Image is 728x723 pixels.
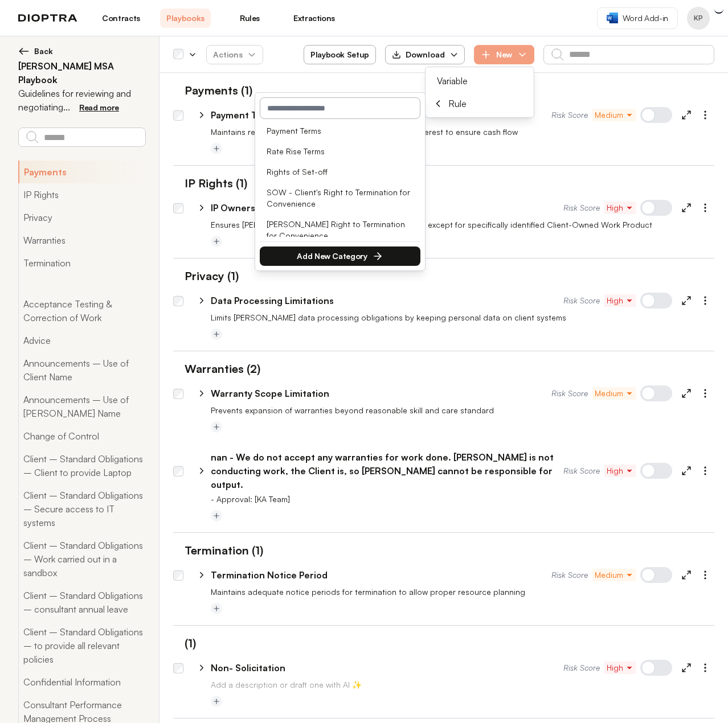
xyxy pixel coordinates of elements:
[211,586,714,598] p: Maintains adequate notice periods for termination to allow proper resource planning
[173,635,196,652] h1: (1)
[18,584,145,621] button: Client – Standard Obligations – consultant annual leave
[607,465,633,476] span: High
[211,661,285,675] p: Non- Solicitation
[18,447,145,484] button: Client – Standard Obligations – Client to provide Laptop
[211,236,222,247] button: Add tag
[604,662,636,674] button: High
[18,183,145,206] button: IP Rights
[262,162,418,182] li: Rights of Set-off
[211,143,222,154] button: Add tag
[18,206,145,229] button: Privacy
[607,295,633,306] span: High
[595,569,633,581] span: Medium
[211,450,563,491] p: nan - We do not accept any warranties for work done. [PERSON_NAME] is not conducting work, the Cl...
[18,329,145,352] button: Advice
[18,161,145,183] button: Payments
[211,312,714,323] p: Limits [PERSON_NAME] data processing obligations by keeping personal data on client systems
[211,510,222,521] button: Add tag
[592,569,636,581] button: Medium
[262,141,418,162] li: Rate Rise Terms
[289,9,340,28] a: Extractions
[211,494,714,505] p: - Approval: [KA Team]
[604,465,636,477] button: High
[260,247,420,266] button: Add New Category
[18,229,145,252] button: Warranties
[206,45,263,64] button: Actions
[18,621,145,671] button: Client – Standard Obligations – to provide all relevant policies
[563,202,600,213] span: Risk Score
[160,9,211,28] a: Playbooks
[604,294,636,307] button: High
[18,671,145,693] button: Confidential Information
[437,74,468,88] span: Variable
[607,662,633,673] span: High
[563,295,600,306] span: Risk Score
[173,82,252,99] h1: Payments (1)
[211,201,385,215] p: IP Ownership - Work Product Retention
[551,388,588,399] span: Risk Score
[18,46,145,57] button: Back
[18,252,145,274] button: Termination
[604,202,636,214] button: High
[595,109,633,121] span: Medium
[173,268,239,285] h1: Privacy (1)
[173,175,247,192] h1: IP Rights (1)
[18,293,145,329] button: Acceptance Testing & Correction of Work
[687,7,710,30] button: Profile menu
[563,465,600,476] span: Risk Score
[96,9,146,28] a: Contracts
[211,328,222,340] button: Add tag
[607,13,618,23] img: word
[211,219,714,231] p: Ensures [PERSON_NAME] retains IP rights in Work Product except for specifically identified Client...
[211,294,334,307] p: Data Processing Limitations
[597,7,678,29] a: Word Add-in
[595,388,633,399] span: Medium
[224,9,275,28] a: Rules
[18,352,145,388] button: Announcements – Use of Client Name
[173,50,183,60] div: Select all
[79,102,119,112] span: Read more
[563,662,600,673] span: Risk Score
[173,542,263,559] h1: Termination (1)
[211,680,362,689] span: Add a description or draft one with AI ✨
[448,97,467,110] span: Rule
[211,108,329,122] p: Payment Terms Protection
[18,534,145,584] button: Client – Standard Obligations – Work carried out in a sandbox
[211,126,714,138] p: Maintains reasonable payment terms and late payment interest to ensure cash flow
[592,109,636,121] button: Medium
[18,425,145,447] button: Change of Control
[18,87,145,114] p: Guidelines for reviewing and negotiating
[211,405,714,416] p: Prevents expansion of warranties beyond reasonable skill and care standard
[592,387,636,400] button: Medium
[211,387,329,400] p: Warranty Scope Limitation
[262,214,418,246] li: [PERSON_NAME] Right to Termination for Convenience
[18,46,30,57] img: left arrow
[474,45,534,64] button: New
[18,59,145,87] h2: [PERSON_NAME] MSA Playbook
[304,45,376,64] button: Playbook Setup
[623,13,668,24] span: Word Add-in
[262,121,418,141] li: Payment Terms
[173,360,260,377] h1: Warranties (2)
[385,45,465,64] button: Download
[551,569,588,581] span: Risk Score
[211,568,328,582] p: Termination Notice Period
[18,484,145,534] button: Client – Standard Obligations – Secure access to IT systems
[18,388,145,425] button: Announcements – Use of [PERSON_NAME] Name
[607,202,633,213] span: High
[18,14,77,22] img: logo
[34,46,53,57] span: Back
[551,109,588,121] span: Risk Score
[392,49,445,60] div: Download
[211,603,222,614] button: Add tag
[211,421,222,433] button: Add tag
[211,696,222,707] button: Add tag
[63,101,70,113] span: ...
[204,44,265,65] span: Actions
[262,182,418,214] li: SOW - Client's Right to Termination for Convenience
